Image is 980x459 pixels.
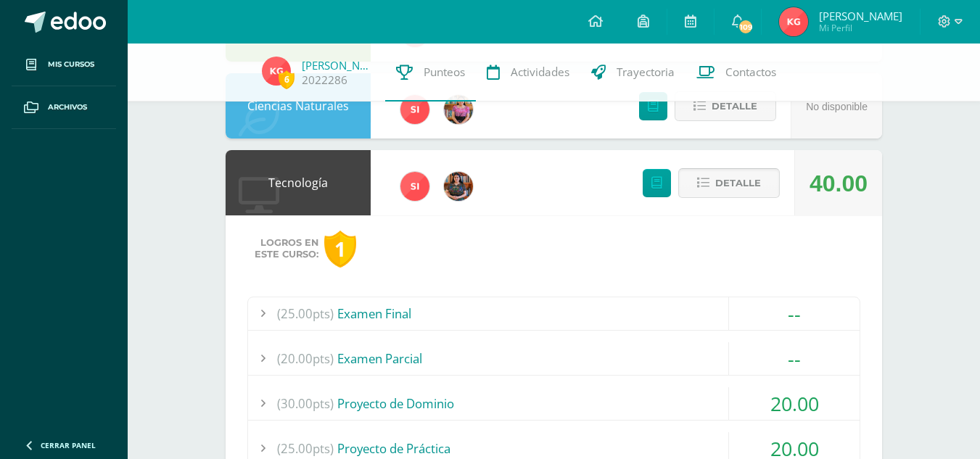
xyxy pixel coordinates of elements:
[810,151,868,216] div: 40.00
[226,150,371,215] div: Tecnología
[400,172,429,201] img: 1e3c7f018e896ee8adc7065031dce62a.png
[302,73,347,88] a: 2022286
[12,44,116,86] a: Mis cursos
[302,58,374,73] a: [PERSON_NAME]
[262,57,291,86] img: 780c45a7af9c983c15f2661053b4c7ff.png
[444,95,473,124] img: e8319d1de0642b858999b202df7e829e.png
[678,168,780,198] button: Detalle
[248,297,860,330] div: Examen Final
[255,237,318,260] span: Logros en este curso:
[424,65,465,80] span: Punteos
[675,91,776,121] button: Detalle
[248,342,860,375] div: Examen Parcial
[685,44,787,102] a: Contactos
[819,9,902,23] span: [PERSON_NAME]
[277,342,334,375] span: (20.00pts)
[712,93,757,120] span: Detalle
[729,297,860,330] div: --
[729,342,860,375] div: --
[12,86,116,129] a: Archivos
[444,172,473,201] img: 60a759e8b02ec95d430434cf0c0a55c7.png
[41,440,96,450] span: Cerrar panel
[226,73,371,138] div: Ciencias Naturales
[279,70,295,88] span: 6
[48,102,87,113] span: Archivos
[48,59,94,70] span: Mis cursos
[385,44,476,102] a: Punteos
[511,65,569,80] span: Actividades
[779,7,808,36] img: 780c45a7af9c983c15f2661053b4c7ff.png
[324,231,363,268] a: 1
[819,22,902,34] span: Mi Perfil
[725,65,776,80] span: Contactos
[715,170,761,197] span: Detalle
[476,44,580,102] a: Actividades
[729,387,860,420] div: 20.00
[277,297,334,330] span: (25.00pts)
[400,95,429,124] img: 1e3c7f018e896ee8adc7065031dce62a.png
[580,44,685,102] a: Trayectoria
[248,387,860,420] div: Proyecto de Dominio
[738,19,754,35] span: 109
[617,65,675,80] span: Trayectoria
[324,231,356,268] div: 1
[806,101,868,112] span: No disponible
[277,387,334,420] span: (30.00pts)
